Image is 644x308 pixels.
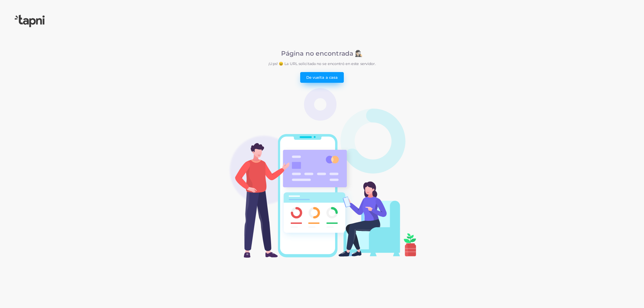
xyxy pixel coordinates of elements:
font: De vuelta a casa [306,75,338,80]
a: De vuelta a casa [300,72,344,82]
font: ¡Ups! 😖 La URL solicitada no se encontró en este servidor. [268,61,375,66]
img: logo [15,15,45,27]
img: Página de error [228,88,416,258]
font: Página no encontrada 🕵🏻‍♀️ [281,50,363,57]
